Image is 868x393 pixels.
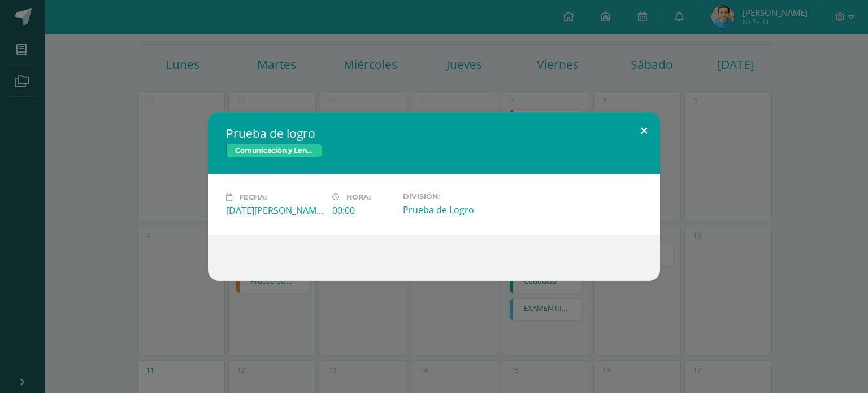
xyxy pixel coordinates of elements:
label: División: [403,192,500,201]
span: Comunicación y Lenguaje, Idioma Extranjero Inglés [226,144,322,157]
div: Prueba de Logro [403,204,500,216]
span: Fecha: [239,193,267,201]
h2: Prueba de logro [226,126,642,141]
button: Close (Esc) [628,112,660,150]
div: 00:00 [332,204,394,217]
div: [DATE][PERSON_NAME] [226,204,323,217]
span: Hora: [346,193,371,201]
